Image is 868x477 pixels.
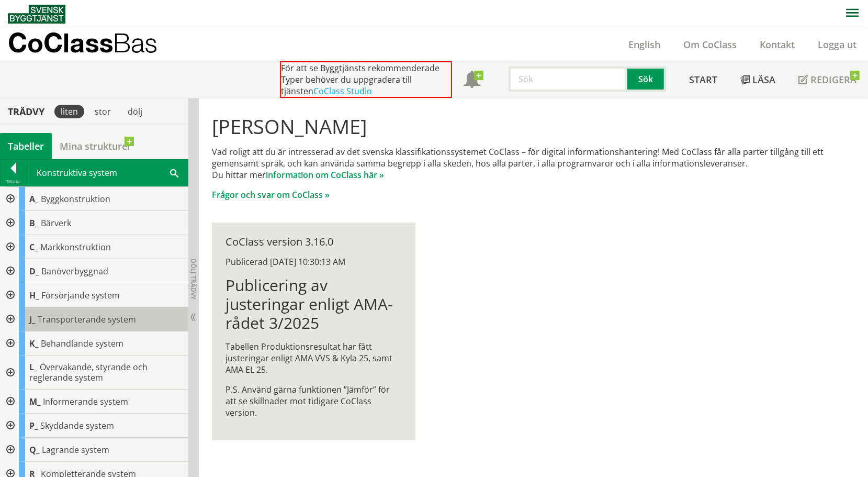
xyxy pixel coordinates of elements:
div: För att se Byggtjänsts rekommenderade Typer behöver du uppgradera till tjänsten [280,61,452,98]
span: Skyddande system [40,420,114,431]
a: Start [678,61,729,98]
span: C_ [29,241,38,253]
span: Bärverk [41,217,71,229]
h1: [PERSON_NAME] [212,115,854,138]
span: H_ [29,290,39,301]
a: CoClass Studio [313,85,372,97]
p: Vad roligt att du är intresserad av det svenska klassifikationssystemet CoClass – för digital inf... [212,146,854,181]
span: Bas [113,27,157,58]
div: liten [54,105,84,118]
span: Övervakande, styrande och reglerande system [29,361,148,383]
a: Frågor och svar om CoClass » [212,189,330,201]
span: Markkonstruktion [40,241,111,253]
span: Försörjande system [41,290,120,301]
div: Tillbaka [1,178,27,186]
span: Banöverbyggnad [41,265,108,277]
div: Trädvy [2,106,50,117]
span: Dölj trädvy [189,259,198,299]
a: Mina strukturer [52,133,139,159]
a: Redigera [787,61,868,98]
p: P.S. Använd gärna funktionen ”Jämför” för att se skillnader mot tidigare CoClass version. [226,384,402,418]
h1: Publicering av justeringar enligt AMA-rådet 3/2025 [226,276,402,332]
span: Notifikationer [464,72,480,89]
span: K_ [29,338,39,349]
span: Läsa [752,73,775,86]
a: Om CoClass [672,38,748,51]
span: M_ [29,396,41,407]
p: CoClass [8,37,157,49]
span: Redigera [810,73,856,86]
div: dölj [121,105,149,118]
p: Tabellen Produktionsresultat har fått justeringar enligt AMA VVS & Kyla 25, samt AMA EL 25. [226,341,402,375]
span: P_ [29,420,38,431]
a: CoClassBas [8,28,180,61]
span: D_ [29,265,39,277]
button: Sök [627,66,666,92]
span: Lagrande system [42,444,109,456]
span: J_ [29,314,36,325]
span: Informerande system [43,396,128,407]
input: Sök [509,66,627,92]
span: L_ [29,361,38,373]
a: English [617,38,672,51]
span: B_ [29,217,39,229]
div: Publicerad [DATE] 10:30:13 AM [226,256,402,268]
span: Behandlande system [41,338,123,349]
span: Transporterande system [38,314,136,325]
a: Logga ut [806,38,868,51]
img: Svensk Byggtjänst [8,5,65,24]
span: Byggkonstruktion [41,193,110,205]
span: A_ [29,193,39,205]
span: Sök i tabellen [170,167,178,178]
div: CoClass version 3.16.0 [226,236,402,248]
div: Konstruktiva system [27,160,188,186]
span: Start [689,73,717,86]
a: Kontakt [748,38,806,51]
span: Q_ [29,444,40,456]
a: Läsa [729,61,787,98]
div: stor [88,105,117,118]
a: information om CoClass här » [266,169,384,181]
